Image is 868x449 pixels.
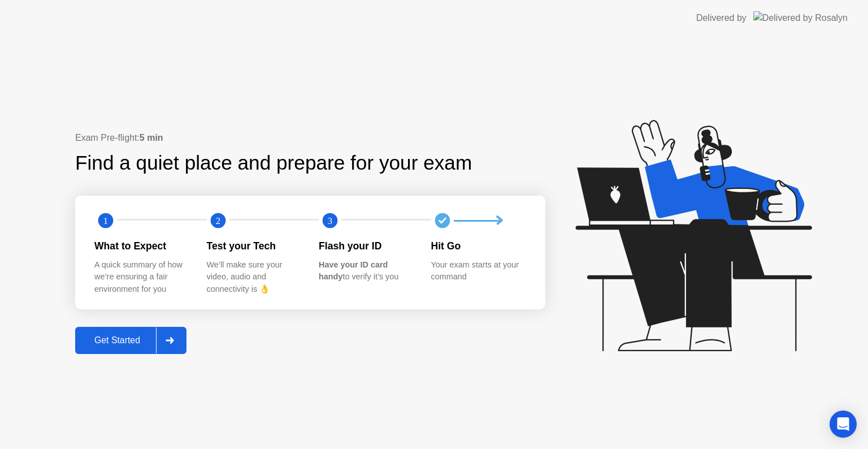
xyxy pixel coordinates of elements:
div: We’ll make sure your video, audio and connectivity is 👌 [207,259,301,296]
div: Hit Go [431,239,526,253]
div: What to Expect [94,239,189,253]
div: Flash your ID [319,239,413,253]
b: Have your ID card handy [319,260,388,282]
img: Delivered by Rosalyn [753,11,848,24]
button: Get Started [75,327,186,354]
div: A quick summary of how we’re ensuring a fair environment for you [94,259,189,296]
text: 3 [328,215,332,226]
div: to verify it’s you [319,259,413,283]
div: Open Intercom Messenger [830,411,857,438]
div: Your exam starts at your command [431,259,526,283]
text: 1 [103,215,108,226]
div: Find a quiet place and prepare for your exam [75,148,474,178]
div: Get Started [79,335,156,346]
div: Exam Pre-flight: [75,131,545,145]
b: 5 min [140,133,163,143]
text: 2 [215,215,220,226]
div: Delivered by [696,11,747,25]
div: Test your Tech [207,239,301,253]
